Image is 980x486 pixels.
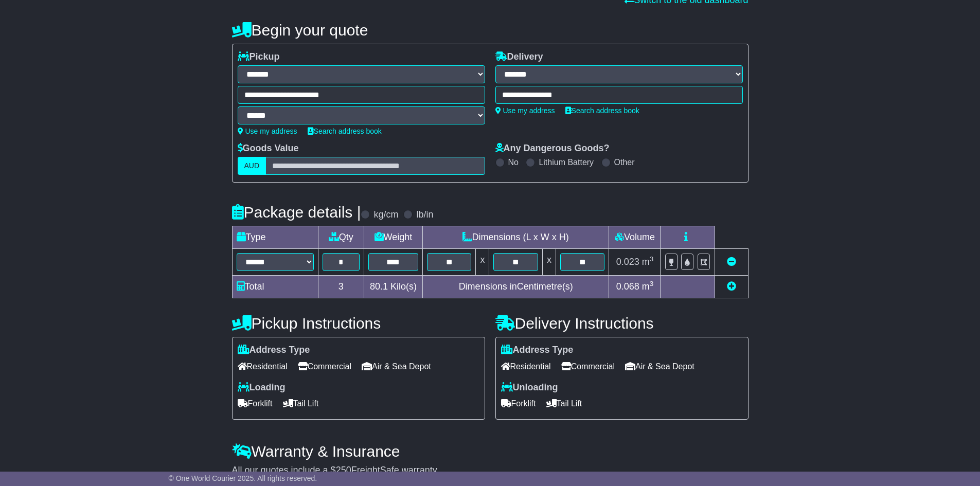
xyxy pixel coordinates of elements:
td: x [542,249,556,276]
div: All our quotes include a $ FreightSafe warranty. [232,465,749,476]
label: Delivery [495,51,543,63]
span: Forklift [501,395,536,411]
td: x [476,249,489,276]
a: Search address book [308,127,382,135]
h4: Package details | [232,204,361,221]
label: kg/cm [373,209,398,221]
span: 0.023 [616,257,639,267]
h4: Delivery Instructions [495,315,749,332]
span: Tail Lift [546,395,582,411]
td: Dimensions in Centimetre(s) [422,276,609,298]
h4: Warranty & Insurance [232,443,749,460]
span: Air & Sea Depot [362,358,431,374]
h4: Pickup Instructions [232,315,485,332]
a: Search address book [565,106,639,115]
span: 0.068 [616,281,639,292]
label: Goods Value [238,143,299,154]
span: 250 [336,465,351,475]
span: Commercial [298,358,351,374]
span: Air & Sea Depot [625,358,694,374]
a: Remove this item [727,257,736,267]
span: m [642,281,654,292]
label: Address Type [501,345,574,356]
td: 3 [318,276,364,298]
td: Dimensions (L x W x H) [422,226,609,249]
sup: 3 [650,280,654,287]
span: Residential [238,358,288,374]
span: Tail Lift [283,395,319,411]
span: m [642,257,654,267]
td: Weight [364,226,422,249]
label: Other [614,157,635,167]
sup: 3 [650,255,654,263]
h4: Begin your quote [232,22,749,39]
span: Forklift [238,395,273,411]
label: Address Type [238,345,310,356]
td: Kilo(s) [364,276,422,298]
label: AUD [238,157,266,175]
td: Type [232,226,318,249]
label: No [508,157,519,167]
label: Loading [238,382,286,393]
a: Add new item [727,281,736,292]
span: Commercial [561,358,615,374]
label: Unloading [501,382,558,393]
span: © One World Courier 2025. All rights reserved. [169,474,317,482]
label: lb/in [416,209,433,221]
label: Any Dangerous Goods? [495,143,610,154]
a: Use my address [495,106,555,115]
a: Use my address [238,127,297,135]
td: Total [232,276,318,298]
td: Qty [318,226,364,249]
td: Volume [609,226,661,249]
span: Residential [501,358,551,374]
label: Pickup [238,51,280,63]
span: 80.1 [370,281,388,292]
label: Lithium Battery [539,157,594,167]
